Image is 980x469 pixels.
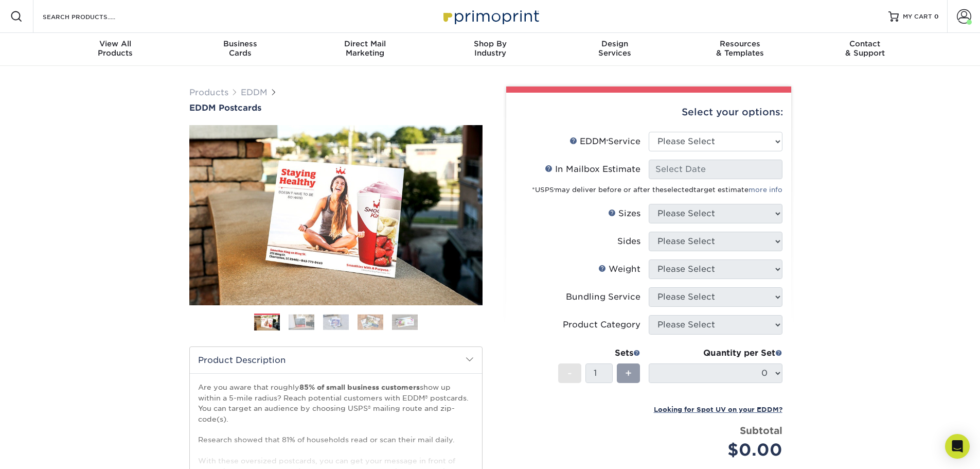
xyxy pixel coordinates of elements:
div: Product Category [563,319,640,331]
img: EDDM 02 [289,314,314,330]
span: MY CART [903,12,932,21]
img: EDDM 01 [254,314,280,332]
small: *USPS may deliver before or after the target estimate [532,186,782,194]
div: Sizes [608,207,640,220]
span: Contact [803,39,928,48]
div: EDDM Service [569,135,640,148]
div: Open Intercom Messenger [945,434,970,459]
a: Shop ByIndustry [427,33,553,66]
sup: ® [607,139,608,143]
span: Direct Mail [302,39,427,48]
iframe: Google Customer Reviews [3,438,87,465]
strong: 85% of small business customers [299,383,420,391]
strong: Subtotal [740,425,782,436]
a: BusinessCards [177,33,302,66]
a: Resources& Templates [678,33,803,66]
div: Products [53,39,178,58]
span: - [567,366,572,381]
img: EDDM Postcards 01 [189,114,483,317]
div: Cards [177,39,302,58]
a: Direct MailMarketing [302,33,427,66]
a: View AllProducts [53,33,178,66]
div: & Templates [678,39,803,58]
div: Select your options: [514,93,783,132]
sup: ® [554,188,555,191]
div: Marketing [302,39,427,58]
span: selected [664,186,693,194]
a: Looking for Spot UV on your EDDM? [654,404,782,414]
div: Weight [598,263,640,275]
a: EDDM Postcards [189,103,483,113]
a: DesignServices [553,33,678,66]
div: In Mailbox Estimate [545,163,640,176]
div: Sides [617,235,640,248]
h2: Product Description [190,347,482,373]
img: Primoprint [439,5,542,27]
a: Contact& Support [803,33,928,66]
div: Services [553,39,678,58]
div: Bundling Service [566,291,640,303]
div: $0.00 [656,438,782,462]
a: more info [749,186,782,194]
span: + [625,366,632,381]
img: EDDM 03 [323,314,349,330]
input: Select Date [649,160,782,179]
img: EDDM 04 [358,314,383,330]
span: Resources [678,39,803,48]
span: Shop By [427,39,553,48]
div: Industry [427,39,553,58]
span: View All [53,39,178,48]
small: Looking for Spot UV on your EDDM? [654,406,782,413]
div: Quantity per Set [649,347,782,359]
span: Business [177,39,302,48]
div: & Support [803,39,928,58]
a: Products [189,88,228,97]
img: EDDM 05 [392,314,418,330]
input: SEARCH PRODUCTS..... [42,10,142,23]
span: EDDM Postcards [189,103,261,113]
span: Design [553,39,678,48]
a: EDDM [241,88,268,97]
div: Sets [558,347,640,359]
span: 0 [934,13,939,20]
